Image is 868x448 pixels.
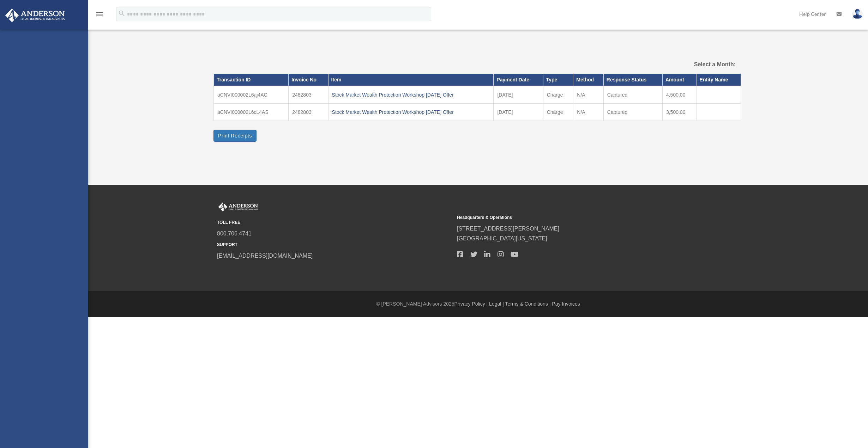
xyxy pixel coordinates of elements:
[213,130,257,142] button: Print Receipts
[457,214,692,221] small: Headquarters & Operations
[328,74,494,86] th: Item
[573,74,603,86] th: Method
[332,90,490,100] div: Stock Market Wealth Protection Workshop [DATE] Offer
[603,103,662,121] td: Captured
[573,103,603,121] td: N/A
[543,103,573,121] td: Charge
[852,9,863,19] img: User Pic
[494,103,543,121] td: [DATE]
[289,74,328,86] th: Invoice No
[332,107,490,117] div: Stock Market Wealth Protection Workshop [DATE] Offer
[603,74,662,86] th: Response Status
[217,241,452,248] small: SUPPORT
[543,86,573,104] td: Charge
[662,103,697,121] td: 3,500.00
[494,86,543,104] td: [DATE]
[454,301,488,307] a: Privacy Policy |
[662,86,697,104] td: 4,500.00
[289,103,328,121] td: 2482803
[95,12,104,18] a: menu
[457,235,547,241] a: [GEOGRAPHIC_DATA][US_STATE]
[214,74,289,86] th: Transaction ID
[289,86,328,104] td: 2482803
[118,10,126,17] i: search
[217,253,313,259] a: [EMAIL_ADDRESS][DOMAIN_NAME]
[697,74,741,86] th: Entity Name
[88,300,868,308] div: © [PERSON_NAME] Advisors 2025
[662,74,697,86] th: Amount
[494,74,543,86] th: Payment Date
[217,219,452,226] small: TOLL FREE
[573,86,603,104] td: N/A
[603,86,662,104] td: Captured
[543,74,573,86] th: Type
[489,301,504,307] a: Legal |
[95,10,104,18] i: menu
[457,226,559,232] a: [STREET_ADDRESS][PERSON_NAME]
[214,86,289,104] td: aCNVI000002L6aj4AC
[552,301,580,307] a: Pay Invoices
[214,103,289,121] td: aCNVI000002L6cL4AS
[658,60,736,69] label: Select a Month:
[3,8,67,22] img: Anderson Advisors Platinum Portal
[217,231,252,237] a: 800.706.4741
[217,202,259,211] img: Anderson Advisors Platinum Portal
[505,301,551,307] a: Terms & Conditions |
